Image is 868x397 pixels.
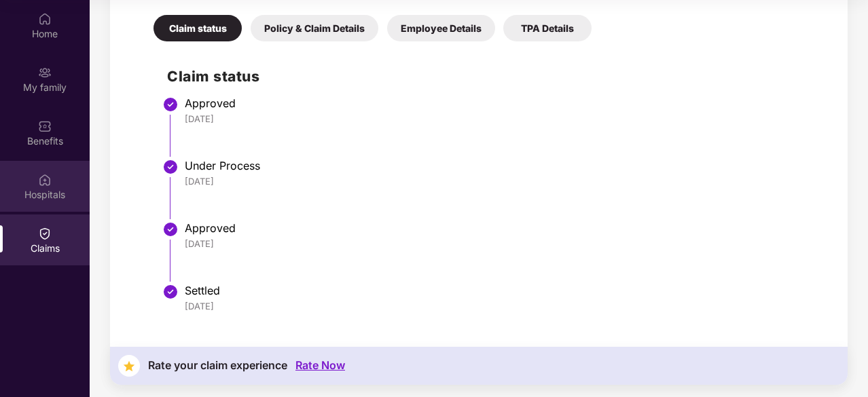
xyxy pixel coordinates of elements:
img: svg+xml;base64,PHN2ZyBpZD0iSG9tZSIgeG1sbnM9Imh0dHA6Ly93d3cudzMub3JnLzIwMDAvc3ZnIiB3aWR0aD0iMjAiIG... [38,12,52,26]
div: Approved [185,96,818,110]
img: svg+xml;base64,PHN2ZyB3aWR0aD0iMjAiIGhlaWdodD0iMjAiIHZpZXdCb3g9IjAgMCAyMCAyMCIgZmlsbD0ibm9uZSIgeG... [38,66,52,79]
div: [DATE] [185,175,818,187]
img: svg+xml;base64,PHN2ZyBpZD0iU3RlcC1Eb25lLTMyeDMyIiB4bWxucz0iaHR0cDovL3d3dy53My5vcmcvMjAwMC9zdmciIH... [162,96,179,113]
div: Approved [185,221,818,235]
img: svg+xml;base64,PHN2ZyBpZD0iQmVuZWZpdHMiIHhtbG5zPSJodHRwOi8vd3d3LnczLm9yZy8yMDAwL3N2ZyIgd2lkdGg9Ij... [38,119,52,133]
img: svg+xml;base64,PHN2ZyBpZD0iU3RlcC1Eb25lLTMyeDMyIiB4bWxucz0iaHR0cDovL3d3dy53My5vcmcvMjAwMC9zdmciIH... [162,159,179,175]
div: Claim status [153,15,242,41]
img: svg+xml;base64,PHN2ZyB4bWxucz0iaHR0cDovL3d3dy53My5vcmcvMjAwMC9zdmciIHdpZHRoPSIzNyIgaGVpZ2h0PSIzNy... [118,355,140,377]
img: svg+xml;base64,PHN2ZyBpZD0iU3RlcC1Eb25lLTMyeDMyIiB4bWxucz0iaHR0cDovL3d3dy53My5vcmcvMjAwMC9zdmciIH... [162,221,179,238]
img: svg+xml;base64,PHN2ZyBpZD0iSG9zcGl0YWxzIiB4bWxucz0iaHR0cDovL3d3dy53My5vcmcvMjAwMC9zdmciIHdpZHRoPS... [38,173,52,187]
div: Under Process [185,159,818,172]
div: [DATE] [185,238,818,250]
div: Rate your claim experience [148,359,287,372]
h2: Claim status [167,65,818,88]
div: Employee Details [387,15,495,41]
div: [DATE] [185,113,818,125]
div: Policy & Claim Details [251,15,378,41]
div: Rate Now [295,359,345,372]
div: TPA Details [503,15,592,41]
img: svg+xml;base64,PHN2ZyBpZD0iU3RlcC1Eb25lLTMyeDMyIiB4bWxucz0iaHR0cDovL3d3dy53My5vcmcvMjAwMC9zdmciIH... [162,284,179,300]
div: [DATE] [185,300,818,312]
div: Settled [185,284,818,297]
img: svg+xml;base64,PHN2ZyBpZD0iQ2xhaW0iIHhtbG5zPSJodHRwOi8vd3d3LnczLm9yZy8yMDAwL3N2ZyIgd2lkdGg9IjIwIi... [38,227,52,240]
